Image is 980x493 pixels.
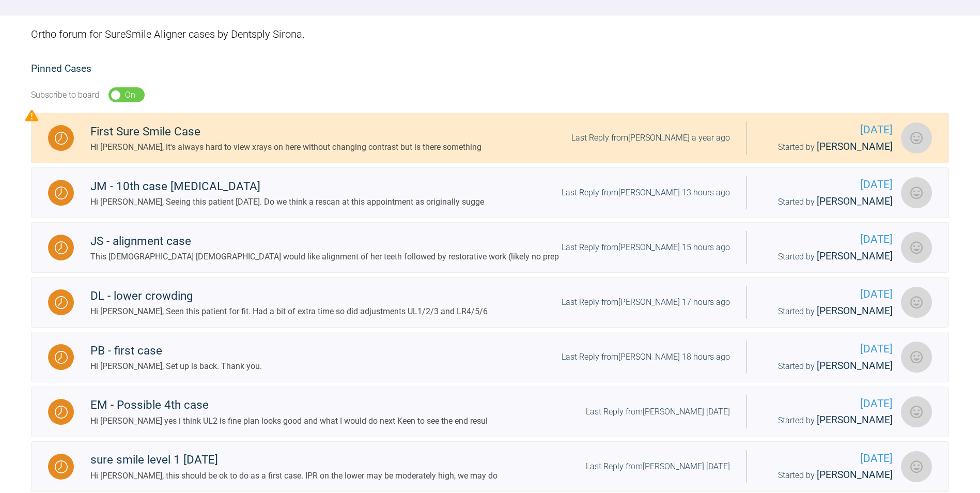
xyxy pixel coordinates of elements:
div: First Sure Smile Case [90,122,481,141]
h2: Pinned Cases [31,61,949,77]
div: PB - first case [90,342,262,360]
div: Hi [PERSON_NAME], this should be ok to do as a first case. IPR on the lower may be moderately hig... [90,469,497,483]
span: [PERSON_NAME] [817,414,893,426]
div: Last Reply from [PERSON_NAME] 17 hours ago [562,296,730,309]
a: WaitingPB - first caseHi [PERSON_NAME], Set up is back. Thank you.Last Reply from[PERSON_NAME] 18... [31,332,949,382]
img: Waiting [55,241,68,254]
img: Waiting [55,296,68,309]
div: Last Reply from [PERSON_NAME] 18 hours ago [562,350,730,364]
div: Started by [764,194,893,210]
div: Subscribe to board [31,88,99,102]
img: Cathryn Sherlock [901,287,932,318]
div: Started by [764,249,893,265]
div: Last Reply from [PERSON_NAME] 15 hours ago [562,241,730,254]
div: Last Reply from [PERSON_NAME] a year ago [571,131,730,145]
div: Last Reply from [PERSON_NAME] [DATE] [586,460,730,473]
img: Waiting [55,351,68,364]
img: Cathryn Sherlock [901,232,932,263]
img: Waiting [55,187,68,199]
span: [DATE] [764,286,893,303]
div: JS - alignment case [90,232,559,251]
div: EM - Possible 4th case [90,396,488,414]
div: sure smile level 1 [DATE] [90,451,497,469]
span: [DATE] [764,341,893,358]
div: Hi [PERSON_NAME], Set up is back. Thank you. [90,360,262,373]
div: Started by [764,139,893,155]
img: Cathryn Sherlock [901,396,932,427]
img: Waiting [55,460,68,473]
div: Started by [764,467,893,483]
span: [PERSON_NAME] [817,469,893,481]
div: Ortho forum for SureSmile Aligner cases by Dentsply Sirona. [31,16,949,53]
div: Started by [764,358,893,374]
div: Hi [PERSON_NAME], Seeing this patient [DATE]. Do we think a rescan at this appointment as origina... [90,195,484,209]
span: [PERSON_NAME] [817,141,893,152]
div: This [DEMOGRAPHIC_DATA] [DEMOGRAPHIC_DATA] would like alignment of her teeth followed by restorat... [90,250,559,264]
div: On [125,88,135,102]
div: Started by [764,412,893,428]
span: [DATE] [764,121,893,138]
a: Waitingsure smile level 1 [DATE]Hi [PERSON_NAME], this should be ok to do as a first case. IPR on... [31,441,949,492]
span: [PERSON_NAME] [817,360,893,372]
img: Cathryn Sherlock [901,177,932,208]
a: WaitingEM - Possible 4th caseHi [PERSON_NAME] yes i think UL2 is fine plan looks good and what I ... [31,387,949,437]
div: Hi [PERSON_NAME], it's always hard to view xrays on here without changing contrast but is there s... [90,141,481,154]
div: Started by [764,303,893,319]
span: [DATE] [764,231,893,248]
div: Hi [PERSON_NAME] yes i think UL2 is fine plan looks good and what I would do next Keen to see the... [90,414,488,428]
img: Waiting [55,406,68,419]
img: Jessica Bateman [901,122,932,153]
span: [DATE] [764,450,893,467]
a: WaitingFirst Sure Smile CaseHi [PERSON_NAME], it's always hard to view xrays on here without chan... [31,113,949,163]
img: Waiting [55,132,68,145]
span: [PERSON_NAME] [817,250,893,262]
img: Priority [25,109,38,122]
span: [PERSON_NAME] [817,305,893,317]
img: Zoe Buontempo [901,342,932,373]
a: WaitingJS - alignment caseThis [DEMOGRAPHIC_DATA] [DEMOGRAPHIC_DATA] would like alignment of her ... [31,222,949,273]
div: Last Reply from [PERSON_NAME] 13 hours ago [562,186,730,199]
img: Amna Sajad [901,451,932,482]
div: Last Reply from [PERSON_NAME] [DATE] [586,405,730,419]
a: WaitingJM - 10th case [MEDICAL_DATA]Hi [PERSON_NAME], Seeing this patient [DATE]. Do we think a r... [31,167,949,218]
div: Hi [PERSON_NAME], Seen this patient for fit. Had a bit of extra time so did adjustments UL1/2/3 a... [90,305,488,318]
div: JM - 10th case [MEDICAL_DATA] [90,177,484,196]
a: WaitingDL - lower crowdingHi [PERSON_NAME], Seen this patient for fit. Had a bit of extra time so... [31,277,949,328]
span: [DATE] [764,395,893,412]
span: [DATE] [764,176,893,193]
div: DL - lower crowding [90,287,488,305]
span: [PERSON_NAME] [817,195,893,207]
